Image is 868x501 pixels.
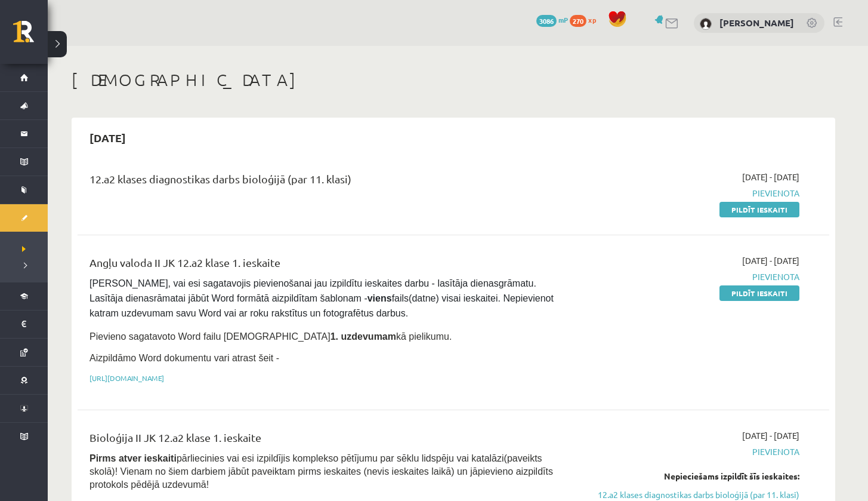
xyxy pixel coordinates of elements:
[89,353,279,363] span: Aizpildāmo Word dokumentu vari atrast šeit -
[742,429,799,442] span: [DATE] - [DATE]
[588,15,596,24] span: xp
[574,470,799,482] div: Nepieciešams izpildīt šīs ieskaites:
[719,285,799,301] a: Pildīt ieskaiti
[89,429,557,451] div: Bioloģija II JK 12.a2 klase 1. ieskaite
[574,445,799,458] span: Pievienota
[89,331,452,342] span: Pievieno sagatavoto Word failu [DEMOGRAPHIC_DATA] kā pielikumu.
[89,171,557,193] div: 12.a2 klases diagnostikas darbs bioloģijā (par 11. klasi)
[574,271,799,283] span: Pievienota
[536,15,557,27] span: 3086
[72,70,835,90] h1: [DEMOGRAPHIC_DATA]
[536,15,568,24] a: 3086 mP
[13,21,48,51] a: Rīgas 1. Tālmācības vidusskola
[89,453,177,463] strong: Pirms atver ieskaiti
[558,15,568,24] span: mP
[367,293,392,303] strong: viens
[700,18,712,30] img: Marta Tīde
[574,488,799,501] a: 12.a2 klases diagnostikas darbs bioloģijā (par 11. klasi)
[742,171,799,183] span: [DATE] - [DATE]
[89,254,557,276] div: Angļu valoda II JK 12.a2 klase 1. ieskaite
[330,331,396,342] strong: 1. uzdevumam
[89,453,553,490] span: pārliecinies vai esi izpildījis komplekso pētījumu par sēklu lidspēju vai katalāzi(paveikts skolā...
[574,187,799,199] span: Pievienota
[719,202,799,217] a: Pildīt ieskaiti
[719,17,794,29] a: [PERSON_NAME]
[89,373,164,383] a: [URL][DOMAIN_NAME]
[570,15,586,27] span: 270
[570,15,602,24] a: 270 xp
[742,254,799,267] span: [DATE] - [DATE]
[78,124,138,152] h2: [DATE]
[89,278,556,318] span: [PERSON_NAME], vai esi sagatavojis pievienošanai jau izpildītu ieskaites darbu - lasītāja dienasg...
